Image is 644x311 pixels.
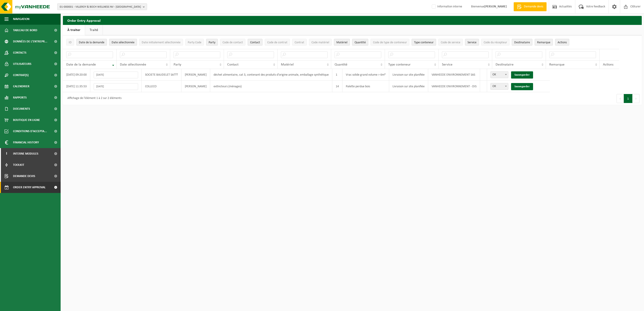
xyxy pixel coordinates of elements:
span: Service [442,63,452,66]
button: Code de type de conteneurCode de type de conteneur: Activate to sort [371,39,409,46]
span: Boutique en ligne [13,114,40,126]
td: Vrac solide grand volume > 6m³ [342,69,389,81]
span: OK [490,71,508,78]
button: MatérielMatériel: Activate to sort [334,39,350,46]
button: Code du récepteurCode du récepteur: Activate to sort [481,39,509,46]
button: Actions [555,39,569,46]
span: Date sélectionnée [112,41,135,44]
span: Code de contrat [267,41,287,44]
span: Tableau de bord [13,25,37,36]
strong: [PERSON_NAME] [484,5,507,8]
td: COLLECO [142,81,181,92]
button: Code de contratCode de contrat: Activate to sort [265,39,290,46]
td: Livraison sur site planifiée [389,69,428,81]
button: Previous [617,94,624,103]
td: Livraison sur site planifiée [389,81,428,92]
span: Quantité [355,41,366,44]
button: 01-000001 - VILLEROY & BOCH WELLNESS NV - [GEOGRAPHIC_DATA] [57,3,147,10]
a: Demande devis [514,2,547,11]
span: Destinataire [496,63,514,66]
span: Code de contact [223,41,243,44]
button: Code de serviceCode de service: Activate to sort [438,39,463,46]
span: Party [209,41,215,44]
button: ContactContact: Activate to sort [248,39,262,46]
span: Actions [603,63,613,66]
span: Navigation [13,13,29,25]
div: Affichage de l'élément 1 à 2 sur 2 éléments [65,94,121,103]
td: [DATE] 09:20:00 [63,69,90,81]
button: IDID: Activate to sort [66,39,74,46]
span: Interne modules [13,148,38,159]
span: Demande devis [523,4,544,9]
button: Date sélectionnéeDate sélectionnée: Activate to sort [109,39,137,46]
button: ContratContrat: Activate to sort [292,39,307,46]
span: Actions [558,41,567,44]
span: Remarque [537,41,550,44]
span: Contacts [13,47,26,58]
span: Documents [13,103,30,114]
label: Information interne [431,3,462,10]
span: 01-000001 - VILLEROY & BOCH WELLNESS NV - [GEOGRAPHIC_DATA] [60,4,141,10]
td: 1 [332,69,342,81]
span: Remarque [549,63,565,66]
button: Code de contactCode de contact: Activate to sort [220,39,245,46]
span: Données de l'entrepr... [13,36,47,47]
span: Demande devis [13,171,35,182]
td: [DATE] 11:35:53 [63,81,90,92]
span: Date sélectionnée [120,63,146,66]
span: Utilisateurs [13,58,31,70]
span: OK [491,83,508,90]
td: [PERSON_NAME] [181,81,210,92]
button: RemarqueRemarque: Activate to sort [535,39,553,46]
span: Financial History [13,137,39,148]
td: 14 [332,81,342,92]
span: Code du récepteur [484,41,507,44]
td: extincteurs (ménages) [210,81,332,92]
a: Sauvegarder [511,71,533,79]
a: Traité [85,25,103,35]
button: Code matérielCode matériel: Activate to sort [309,39,332,46]
button: Date de la demandeDate de la demande: Activate to remove sorting [76,39,107,46]
span: OK [490,83,508,90]
td: [PERSON_NAME] [181,69,210,81]
button: 1 [624,94,633,103]
td: Palette perdue bois [342,81,389,92]
span: Service [468,41,476,44]
span: I [4,148,9,159]
span: Date initialement sélectionnée [142,41,181,44]
span: ID [69,41,72,44]
span: Code matériel [311,41,329,44]
span: Type conteneur [414,41,434,44]
span: Calendrier [13,81,29,92]
span: Party Code [188,41,201,44]
span: Conditions d'accepta... [13,126,47,137]
td: SOCIETE BAUDELET SA??? [142,69,181,81]
span: Date de la demande [66,63,96,66]
span: OK [491,72,508,78]
span: Contact [250,41,260,44]
span: Rapports [13,92,27,103]
span: Date de la demande [79,41,104,44]
span: Code de service [441,41,460,44]
span: Contrat [295,41,304,44]
button: QuantitéQuantité: Activate to sort [352,39,368,46]
span: Party [174,63,181,66]
button: PartyParty: Activate to sort [206,39,218,46]
span: Contrat(s) [13,70,29,81]
span: Code de type de conteneur [373,41,407,44]
button: ServiceService: Activate to sort [465,39,479,46]
span: Order entry approval [13,182,46,193]
button: Party CodeParty Code: Activate to sort [185,39,204,46]
span: Matériel [281,63,294,66]
span: Destinataire [514,41,530,44]
button: DestinataireDestinataire : Activate to sort [512,39,532,46]
span: Type conteneur [388,63,411,66]
button: Date initialement sélectionnéeDate initialement sélectionnée: Activate to sort [139,39,183,46]
a: À traiter [63,25,85,35]
td: VANHEEDE ENVIRONNEMENT - DIS [428,81,480,92]
span: Toolkit [13,159,24,171]
span: Matériel [336,41,347,44]
span: Contact [227,63,238,66]
button: Type conteneurType conteneur: Activate to sort [412,39,436,46]
span: Quantité [335,63,347,66]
